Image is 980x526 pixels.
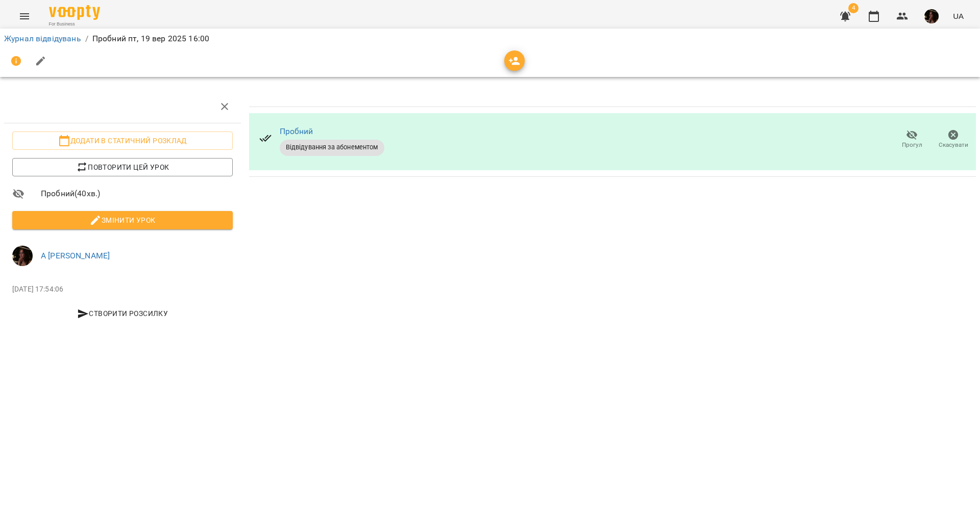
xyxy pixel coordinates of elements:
img: Voopty Logo [49,5,100,20]
span: Скасувати [939,141,968,149]
button: UA [949,7,968,25]
span: Прогул [902,141,922,149]
button: Змінити урок [12,211,233,229]
span: 4 [848,3,859,13]
span: Пробний ( 40 хв. ) [41,188,233,200]
span: Відвідування за абонементом [280,143,384,152]
a: Журнал відвідувань [4,34,81,43]
button: Повторити цей урок [12,158,233,176]
span: Додати в статичний розклад [20,135,225,147]
button: Додати в статичний розклад [12,131,233,150]
p: [DATE] 17:54:06 [12,284,233,295]
li: / [85,33,88,45]
a: Пробний [280,126,313,136]
span: Змінити урок [20,214,225,226]
button: Прогул [891,125,933,154]
a: А [PERSON_NAME] [41,251,110,260]
nav: breadcrumb [4,33,976,45]
span: For Business [49,21,100,28]
p: Пробний пт, 19 вер 2025 16:00 [92,33,209,45]
span: UA [953,11,964,21]
span: Повторити цей урок [20,161,225,173]
button: Menu [12,4,37,29]
button: Створити розсилку [12,304,233,323]
button: Скасувати [933,125,974,154]
img: 1b79b5faa506ccfdadca416541874b02.jpg [924,9,939,23]
span: Створити розсилку [16,307,229,320]
img: 1b79b5faa506ccfdadca416541874b02.jpg [12,246,33,266]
